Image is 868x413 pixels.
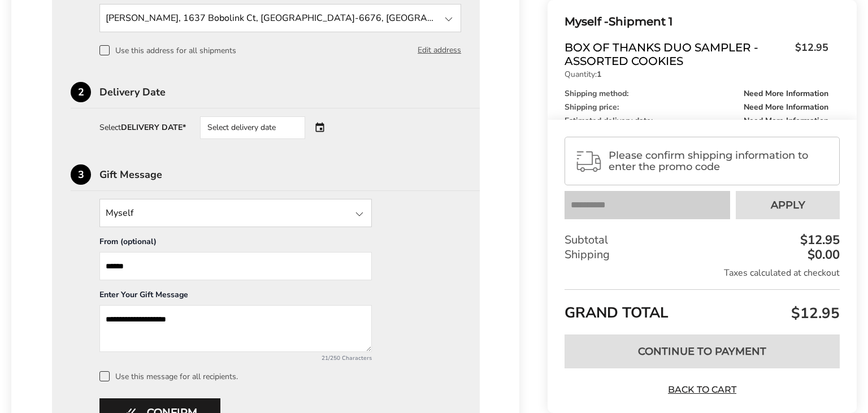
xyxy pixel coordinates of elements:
[71,164,91,185] div: 3
[99,236,372,252] div: From (optional)
[788,303,840,323] span: $12.95
[565,247,840,262] div: Shipping
[736,191,840,219] button: Apply
[99,45,236,55] label: Use this address for all shipments
[99,199,372,227] input: State
[744,90,828,98] span: Need More Information
[565,103,828,111] div: Shipping price:
[744,117,828,125] span: Need More Information
[565,41,789,68] span: Box of Thanks Duo Sampler - Assorted Cookies
[744,103,828,111] span: Need More Information
[99,371,461,381] label: Use this message for all recipients.
[565,41,828,68] a: Box of Thanks Duo Sampler - Assorted Cookies$12.95
[565,12,828,31] div: Shipment 1
[565,267,840,279] div: Taxes calculated at checkout
[771,200,805,210] span: Apply
[805,249,840,261] div: $0.00
[565,289,840,326] div: GRAND TOTAL
[200,116,305,139] div: Select delivery date
[99,169,480,180] div: Gift Message
[565,15,609,28] span: Myself -
[565,71,828,79] p: Quantity:
[797,234,840,246] div: $12.95
[597,69,601,80] strong: 1
[565,334,840,368] button: Continue to Payment
[71,82,91,102] div: 2
[663,384,742,396] a: Back to Cart
[99,289,372,305] div: Enter Your Gift Message
[418,44,461,56] button: Edit address
[609,150,830,172] span: Please confirm shipping information to enter the promo code
[565,233,840,247] div: Subtotal
[99,252,372,280] input: From
[99,4,461,32] input: State
[565,117,828,125] div: Estimated delivery date:
[565,90,828,98] div: Shipping method:
[99,354,372,362] div: 21/250 Characters
[121,122,186,133] strong: DELIVERY DATE*
[99,124,186,132] div: Select
[99,305,372,352] textarea: Add a message
[99,87,480,97] div: Delivery Date
[789,41,828,65] span: $12.95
